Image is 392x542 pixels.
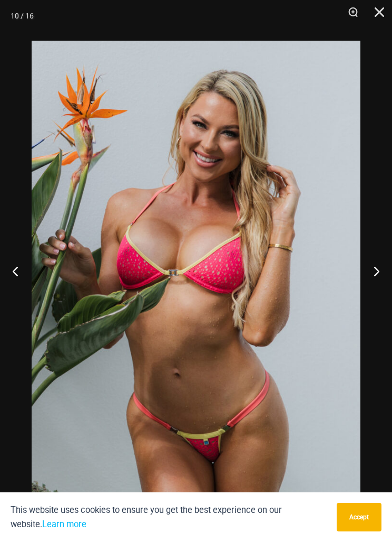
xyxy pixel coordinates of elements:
p: This website uses cookies to ensure you get the best experience on our website. [11,503,329,531]
img: Bubble Mesh Highlight Pink 323 Top 469 Thong 06 [32,41,360,535]
a: Learn more [42,519,86,529]
button: Accept [337,503,381,531]
div: 10 / 16 [11,8,34,24]
button: Next [352,245,392,297]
